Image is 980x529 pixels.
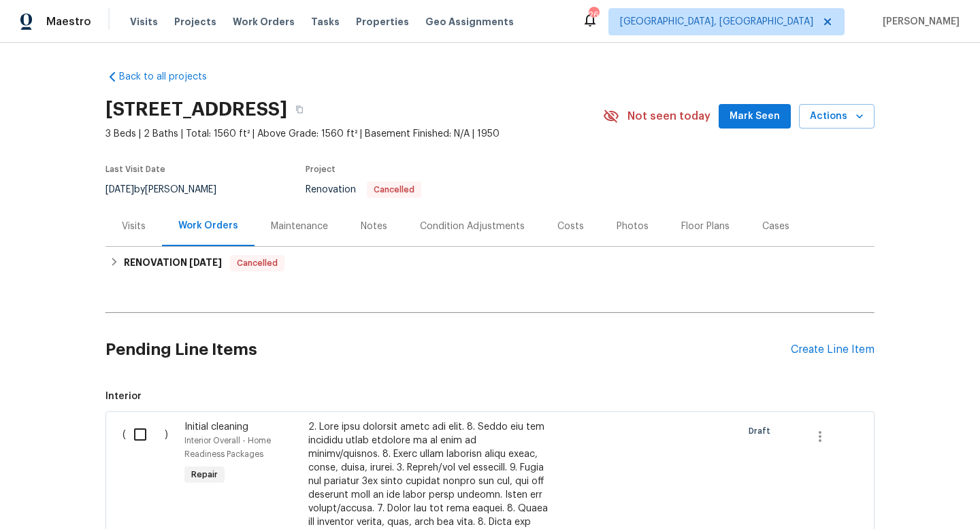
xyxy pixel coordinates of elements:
h6: RENOVATION [124,255,222,271]
span: Properties [356,15,409,29]
div: Work Orders [178,219,238,233]
span: Projects [174,15,216,29]
span: Tasks [311,17,340,27]
div: Cases [762,220,789,233]
span: Draft [749,424,776,438]
span: Not seen today [627,109,710,123]
div: by [PERSON_NAME] [105,182,233,198]
span: Geo Assignments [425,15,514,29]
span: Visits [130,15,158,29]
span: Repair [186,468,223,481]
span: [PERSON_NAME] [877,15,960,29]
div: Notes [361,220,387,233]
span: Mark Seen [730,108,780,125]
button: Copy Address [287,97,312,122]
div: Condition Adjustments [420,220,525,233]
span: Cancelled [231,256,283,270]
span: Renovation [306,185,421,194]
div: RENOVATION [DATE]Cancelled [105,247,875,279]
span: Last Visit Date [105,165,165,173]
h2: Pending Line Items [105,318,791,381]
span: [DATE] [105,185,134,194]
div: Costs [557,220,584,233]
button: Actions [799,104,875,129]
div: Maintenance [271,220,328,233]
h2: [STREET_ADDRESS] [105,103,287,116]
span: Initial cleaning [184,422,248,432]
div: 26 [589,8,598,22]
a: Back to all projects [105,70,236,84]
span: Cancelled [368,186,420,194]
div: Photos [617,220,649,233]
span: Maestro [46,15,91,29]
div: Floor Plans [681,220,730,233]
span: Actions [810,108,864,125]
div: Visits [122,220,146,233]
span: [DATE] [189,258,222,267]
div: Create Line Item [791,343,875,356]
span: Work Orders [233,15,295,29]
button: Mark Seen [719,104,791,129]
span: Interior Overall - Home Readiness Packages [184,437,271,458]
span: Project [306,165,336,173]
span: Interior [105,390,875,403]
span: 3 Beds | 2 Baths | Total: 1560 ft² | Above Grade: 1560 ft² | Basement Finished: N/A | 1950 [105,127,603,141]
span: [GEOGRAPHIC_DATA], [GEOGRAPHIC_DATA] [620,15,813,29]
